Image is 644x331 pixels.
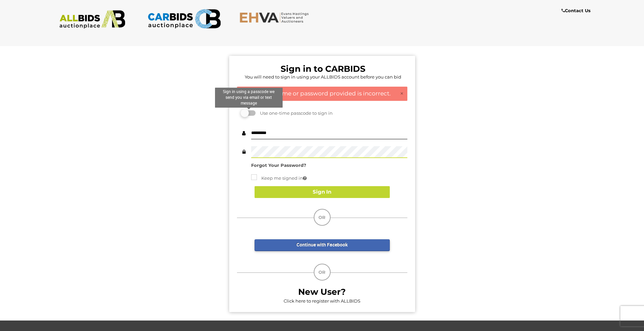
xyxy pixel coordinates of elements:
[284,298,360,304] a: Click here to register with ALLBIDS
[255,239,390,251] a: Continue with Facebook
[251,174,307,182] label: Keep me signed in
[241,90,404,97] h4: The user name or password provided is incorrect.
[251,162,306,168] a: Forgot Your Password?
[255,186,390,198] button: Sign In
[56,10,129,29] img: ALLBIDS.com.au
[400,90,404,97] a: ×
[562,7,592,15] a: Contact Us
[281,64,365,74] b: Sign in to CARBIDS
[257,110,333,116] span: Use one-time passcode to sign in
[239,74,407,79] h5: You will need to sign in using your ALLBIDS account before you can bid
[298,287,346,297] b: New User?
[147,7,221,31] img: CARBIDS.com.au
[239,12,313,23] img: EHVA.com.au
[562,8,591,13] b: Contact Us
[314,209,331,226] div: OR
[314,264,331,281] div: OR
[215,88,283,108] div: Sign in using a passcode we send you via email or text message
